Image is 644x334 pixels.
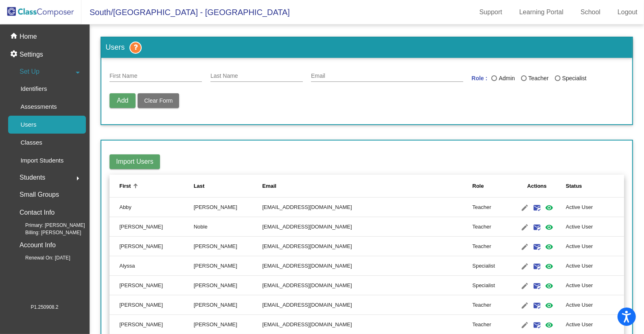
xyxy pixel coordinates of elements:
[20,50,43,59] p: Settings
[20,156,64,165] p: Import Students
[532,281,542,291] mat-icon: mark_email_read
[497,74,515,83] div: Admin
[262,217,472,237] td: [EMAIL_ADDRESS][DOMAIN_NAME]
[532,203,542,213] mat-icon: mark_email_read
[20,189,59,200] p: Small Groups
[20,102,57,112] p: Assessments
[194,276,263,295] td: [PERSON_NAME]
[566,182,614,190] div: Status
[20,120,36,130] p: Users
[566,256,624,276] td: Active User
[532,222,542,232] mat-icon: mark_email_read
[611,6,644,19] a: Logout
[311,73,463,79] input: E Mail
[513,6,570,19] a: Learning Portal
[520,261,530,271] mat-icon: edit
[544,261,554,271] mat-icon: visibility
[262,295,472,315] td: [EMAIL_ADDRESS][DOMAIN_NAME]
[20,207,55,218] p: Contact Info
[110,295,193,315] td: [PERSON_NAME]
[527,74,549,83] div: Teacher
[194,182,205,190] div: Last
[110,198,193,217] td: Abby
[471,74,487,85] mat-label: Role :
[566,276,624,295] td: Active User
[520,242,530,252] mat-icon: edit
[262,237,472,256] td: [EMAIL_ADDRESS][DOMAIN_NAME]
[194,256,263,276] td: [PERSON_NAME]
[472,182,484,190] div: Role
[116,158,153,165] span: Import Users
[566,198,624,217] td: Active User
[544,281,554,291] mat-icon: visibility
[194,198,263,217] td: [PERSON_NAME]
[144,97,173,104] span: Clear Form
[520,203,530,213] mat-icon: edit
[73,174,83,183] mat-icon: arrow_right
[561,74,587,83] div: Specialist
[138,93,179,108] button: Clear Form
[194,295,263,315] td: [PERSON_NAME]
[532,320,542,330] mat-icon: mark_email_read
[544,320,554,330] mat-icon: visibility
[110,73,202,79] input: First Name
[101,37,632,58] h3: Users
[566,237,624,256] td: Active User
[472,276,508,295] td: Specialist
[574,6,607,19] a: School
[508,175,566,198] th: Actions
[566,295,624,315] td: Active User
[110,93,136,108] button: Add
[262,256,472,276] td: [EMAIL_ADDRESS][DOMAIN_NAME]
[520,281,530,291] mat-icon: edit
[73,68,83,77] mat-icon: arrow_drop_down
[210,73,303,79] input: Last Name
[10,50,20,59] mat-icon: settings
[12,229,81,236] span: Billing: [PERSON_NAME]
[473,6,509,19] a: Support
[20,32,37,42] p: Home
[472,217,508,237] td: Teacher
[544,242,554,252] mat-icon: visibility
[110,276,193,295] td: [PERSON_NAME]
[194,237,263,256] td: [PERSON_NAME]
[262,182,276,190] div: Email
[194,182,263,190] div: Last
[117,97,128,104] span: Add
[566,182,582,190] div: Status
[472,198,508,217] td: Teacher
[566,217,624,237] td: Active User
[544,222,554,232] mat-icon: visibility
[262,276,472,295] td: [EMAIL_ADDRESS][DOMAIN_NAME]
[20,172,45,183] span: Students
[20,138,42,147] p: Classes
[520,320,530,330] mat-icon: edit
[520,301,530,310] mat-icon: edit
[10,32,20,42] mat-icon: home
[119,182,131,190] div: First
[20,66,39,77] span: Set Up
[12,222,85,229] span: Primary: [PERSON_NAME]
[491,74,592,85] mat-radio-group: Last Name
[472,237,508,256] td: Teacher
[110,217,193,237] td: [PERSON_NAME]
[110,154,160,169] button: Import Users
[532,261,542,271] mat-icon: mark_email_read
[532,242,542,252] mat-icon: mark_email_read
[532,301,542,310] mat-icon: mark_email_read
[472,295,508,315] td: Teacher
[20,84,47,94] p: Identifiers
[472,182,508,190] div: Role
[262,198,472,217] td: [EMAIL_ADDRESS][DOMAIN_NAME]
[194,217,263,237] td: Noble
[110,237,193,256] td: [PERSON_NAME]
[520,222,530,232] mat-icon: edit
[20,240,56,251] p: Account Info
[81,6,290,19] span: South/[GEOGRAPHIC_DATA] - [GEOGRAPHIC_DATA]
[110,256,193,276] td: Alyssa
[262,182,472,190] div: Email
[119,182,193,190] div: First
[472,256,508,276] td: Specialist
[544,203,554,213] mat-icon: visibility
[12,254,70,261] span: Renewal On: [DATE]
